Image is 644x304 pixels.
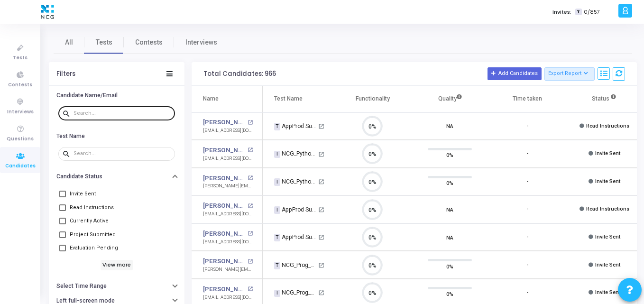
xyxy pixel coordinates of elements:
div: Time taken [513,93,542,104]
span: Candidates [5,162,36,170]
span: Invite Sent [595,262,620,268]
mat-icon: open_in_new [248,203,253,209]
div: - [526,178,528,186]
span: T [274,234,280,241]
mat-icon: open_in_new [248,120,253,125]
div: [EMAIL_ADDRESS][DOMAIN_NAME] [203,294,253,301]
span: 0/857 [584,8,600,16]
input: Search... [74,151,171,157]
div: - [526,289,528,297]
a: [PERSON_NAME] [203,285,245,294]
div: NCG_Prog_JavaFS_2025_Test [274,261,317,269]
span: T [274,178,280,186]
div: [EMAIL_ADDRESS][DOMAIN_NAME] [203,239,253,246]
mat-icon: open_in_new [248,259,253,264]
span: Invite Sent [595,234,620,240]
mat-icon: open_in_new [318,262,324,268]
div: [EMAIL_ADDRESS][DOMAIN_NAME] [203,211,253,218]
span: Tests [96,37,112,47]
span: Questions [7,135,34,143]
span: Interviews [7,108,34,116]
span: Project Submitted [70,229,116,240]
h6: Candidate Status [56,173,102,180]
a: [PERSON_NAME] [203,257,245,266]
img: logo [38,2,56,21]
span: 0% [446,178,453,188]
mat-icon: open_in_new [318,234,324,240]
th: Test Name [263,86,334,112]
span: Tests [13,54,28,62]
mat-icon: open_in_new [248,175,253,181]
button: Test Name [49,129,184,143]
div: NCG_Python FS_Developer_2025 [274,177,317,186]
span: NA [446,205,453,214]
div: Filters [56,70,75,78]
mat-icon: search [62,149,74,158]
mat-icon: open_in_new [248,286,253,292]
span: NA [446,121,453,131]
mat-icon: open_in_new [318,151,324,157]
span: Currently Active [70,215,109,227]
div: AppProd Support_NCG_L3 [274,233,317,241]
span: Read Instructions [586,123,629,129]
h6: Test Name [56,133,85,140]
div: [EMAIL_ADDRESS][DOMAIN_NAME] [203,127,253,134]
span: Invite Sent [70,188,96,200]
div: [PERSON_NAME][EMAIL_ADDRESS][PERSON_NAME][DOMAIN_NAME] [203,183,253,190]
span: T [575,9,581,16]
div: Total Candidates: 966 [203,70,276,78]
span: Contests [135,37,163,47]
a: [PERSON_NAME] [203,118,245,127]
button: Export Report [544,67,595,81]
div: [EMAIL_ADDRESS][DOMAIN_NAME] [203,155,253,162]
span: 0% [446,261,453,271]
a: [PERSON_NAME] [203,146,245,155]
button: Candidate Name/Email [49,88,184,103]
span: T [274,262,280,269]
mat-icon: open_in_new [318,290,324,296]
span: Invite Sent [595,150,620,157]
div: AppProd Support_NCG_L3 [274,205,317,214]
span: All [65,37,73,47]
th: Status [566,86,643,112]
div: AppProd Support_NCG [274,122,317,130]
span: Contests [8,81,32,89]
span: 0% [446,289,453,299]
div: - [526,150,528,158]
div: - [526,205,528,213]
span: Interviews [185,37,217,47]
span: 0% [446,150,453,160]
button: Add Candidates [488,67,542,80]
a: [PERSON_NAME] [203,201,245,211]
mat-icon: open_in_new [318,207,324,213]
th: Quality [411,86,488,112]
mat-icon: open_in_new [318,123,324,129]
span: Invite Sent [595,289,620,295]
div: NCG_Python FS_Developer_2025 [274,149,317,158]
label: Invites: [552,8,571,16]
th: Functionality [334,86,411,112]
span: Read Instructions [70,202,114,213]
h6: View more [101,260,133,270]
div: - [526,261,528,269]
a: [PERSON_NAME] [203,174,245,183]
span: T [274,151,280,158]
div: Name [203,93,219,104]
div: [PERSON_NAME][EMAIL_ADDRESS][PERSON_NAME][DOMAIN_NAME] [203,266,253,273]
span: T [274,206,280,214]
span: Read Instructions [586,206,629,212]
a: [PERSON_NAME] [203,229,245,239]
span: Evaluation Pending [70,242,118,254]
div: - [526,122,528,130]
mat-icon: open_in_new [248,147,253,153]
h6: Select Time Range [56,283,107,290]
h6: Candidate Name/Email [56,92,118,99]
input: Search... [74,111,171,116]
button: Candidate Status [49,169,184,184]
mat-icon: search [62,109,74,118]
span: T [274,290,280,297]
mat-icon: open_in_new [318,179,324,185]
span: NA [446,232,453,242]
span: Invite Sent [595,178,620,184]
